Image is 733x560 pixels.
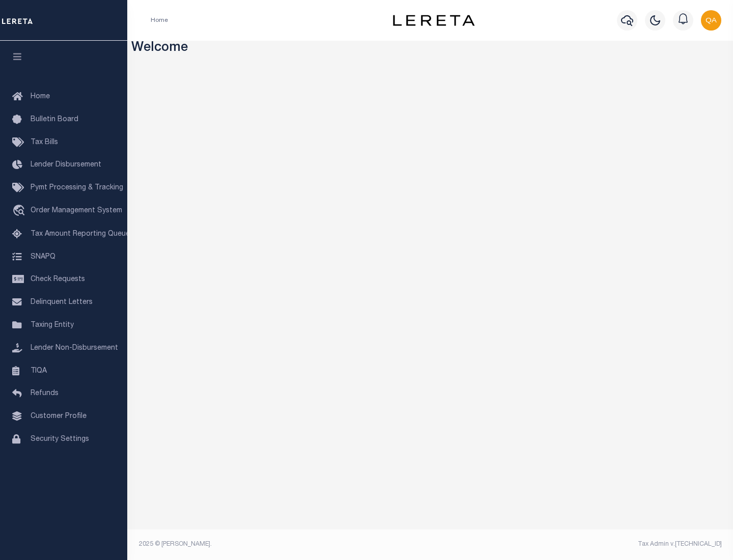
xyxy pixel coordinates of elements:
span: Home [31,93,50,100]
span: Lender Disbursement [31,161,101,169]
li: Home [151,16,168,25]
div: Tax Admin v.[TECHNICAL_ID] [438,540,722,549]
span: Order Management System [31,207,122,214]
h3: Welcome [131,41,729,57]
span: TIQA [31,367,47,374]
span: Refunds [31,390,59,397]
img: svg+xml;base64,PHN2ZyB4bWxucz0iaHR0cDovL3d3dy53My5vcmcvMjAwMC9zdmciIHBvaW50ZXItZXZlbnRzPSJub25lIi... [701,10,721,31]
span: SNAPQ [31,253,55,260]
span: Tax Bills [31,139,58,146]
div: 2025 © [PERSON_NAME]. [131,540,431,549]
span: Customer Profile [31,413,87,420]
span: Lender Non-Disbursement [31,345,118,352]
span: Tax Amount Reporting Queue [31,231,130,238]
span: Check Requests [31,276,85,283]
span: Bulletin Board [31,116,78,123]
i: travel_explore [12,205,29,218]
span: Delinquent Letters [31,299,93,306]
span: Taxing Entity [31,322,74,329]
span: Pymt Processing & Tracking [31,184,123,191]
span: Security Settings [31,436,89,443]
img: logo-dark.svg [393,15,474,26]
